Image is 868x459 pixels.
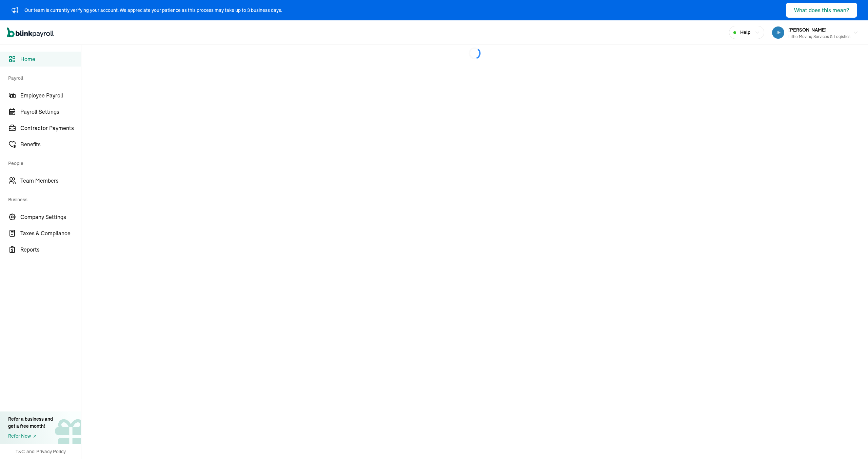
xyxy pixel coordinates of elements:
span: Home [20,55,81,63]
span: Privacy Policy [36,448,66,455]
span: Help [740,29,750,36]
span: Payroll [8,68,77,87]
div: What does this mean? [794,6,849,14]
iframe: Chat Widget [834,426,868,459]
span: [PERSON_NAME] [788,27,827,33]
span: Contractor Payments [20,124,81,132]
span: Benefits [20,140,81,148]
button: [PERSON_NAME]Lithe Moving Services & Logistics [769,24,861,41]
span: Employee Payroll [20,91,81,99]
button: What does this mean? [786,3,857,18]
div: Refer a business and get a free month! [8,416,53,430]
span: Business [8,189,77,208]
span: Company Settings [20,213,81,221]
nav: Global [7,23,54,42]
span: Payroll Settings [20,108,81,116]
a: Refer Now [8,433,53,440]
span: T&C [16,448,25,455]
span: Team Members [20,177,81,185]
span: People [8,153,77,172]
button: Help [729,26,764,39]
span: Reports [20,245,81,254]
div: Our team is currently verifying your account. We appreciate your patience as this process may tak... [24,7,282,14]
div: Lithe Moving Services & Logistics [788,34,850,40]
span: Taxes & Compliance [20,229,81,237]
